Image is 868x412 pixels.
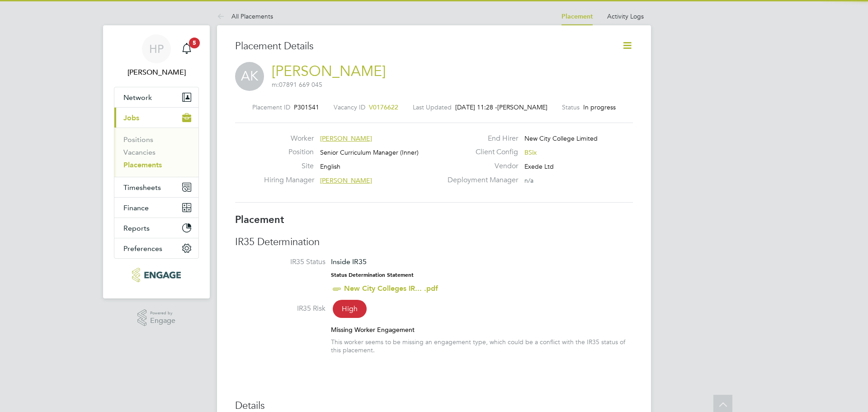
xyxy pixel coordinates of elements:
[114,67,199,78] span: Hannah Pearce
[252,103,290,111] label: Placement ID
[497,103,547,111] span: [PERSON_NAME]
[264,134,314,143] label: Worker
[123,114,139,122] span: Jobs
[149,43,164,55] span: HP
[320,162,340,170] span: English
[320,134,372,142] span: [PERSON_NAME]
[455,103,497,111] span: [DATE] 11:28 -
[344,284,438,293] a: New City Colleges IR... .pdf
[442,147,518,157] label: Client Config
[114,34,199,78] a: HP[PERSON_NAME]
[114,177,198,197] button: Timesheets
[123,148,156,156] a: Vacancies
[235,213,284,226] b: Placement
[524,176,533,185] span: n/a
[189,38,200,48] span: 5
[123,244,162,253] span: Preferences
[235,40,608,53] h3: Placement Details
[103,25,210,298] nav: Main navigation
[561,13,593,20] a: Placement
[123,93,152,102] span: Network
[178,34,196,63] a: 5
[272,81,322,89] span: m:
[583,103,616,111] span: In progress
[294,103,319,111] span: P301541
[132,268,180,282] img: xede-logo-retina.png
[413,103,452,111] label: Last Updated
[235,257,325,267] label: IR35 Status
[320,176,372,185] span: [PERSON_NAME]
[264,175,314,185] label: Hiring Manager
[235,304,325,313] label: IR35 Risk
[264,161,314,171] label: Site
[607,12,644,20] a: Activity Logs
[334,103,365,111] label: Vacancy ID
[123,183,161,192] span: Timesheets
[114,198,198,218] button: Finance
[562,103,580,111] label: Status
[524,162,554,170] span: Exede Ltd
[524,134,598,142] span: New City College Limited
[114,238,198,258] button: Preferences
[442,175,518,185] label: Deployment Manager
[272,62,386,80] a: [PERSON_NAME]
[150,309,175,317] span: Powered by
[235,62,264,91] span: AK
[264,147,314,157] label: Position
[150,317,175,325] span: Engage
[279,81,322,89] span: 07891 669 045
[333,300,367,318] span: High
[114,87,198,107] button: Network
[114,108,198,128] button: Jobs
[217,12,273,20] a: All Placements
[235,236,633,249] h3: IR35 Determination
[114,268,199,282] a: Go to home page
[123,224,150,232] span: Reports
[114,218,198,238] button: Reports
[524,148,537,156] span: BSix
[123,204,149,212] span: Finance
[331,326,633,334] div: Missing Worker Engagement
[331,257,367,266] span: Inside IR35
[320,148,419,156] span: Senior Curriculum Manager (Inner)
[442,161,518,171] label: Vendor
[123,135,153,144] a: Positions
[331,272,414,278] strong: Status Determination Statement
[331,338,633,354] div: This worker seems to be missing an engagement type, which could be a conflict with the IR35 statu...
[137,309,176,327] a: Powered byEngage
[114,128,198,177] div: Jobs
[123,161,162,169] a: Placements
[369,103,398,111] span: V0176622
[442,134,518,143] label: End Hirer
